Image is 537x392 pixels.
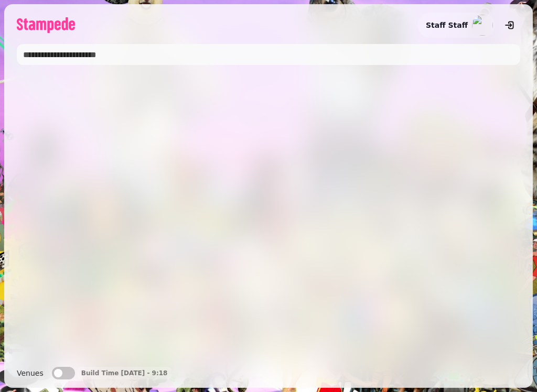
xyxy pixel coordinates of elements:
p: Build Time [DATE] - 9:18 [81,369,168,377]
label: Venues [17,367,44,379]
h2: Staff Staff [426,20,468,30]
button: logout [499,15,520,36]
img: aHR0cHM6Ly93d3cuZ3JhdmF0YXIuY29tL2F2YXRhci9lOGUxYzE3MGEwZjIwZTQzMjgyNzc1OWQyODkwZTcwYz9zPTE1MCZkP... [472,15,493,36]
img: logo [17,17,75,33]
